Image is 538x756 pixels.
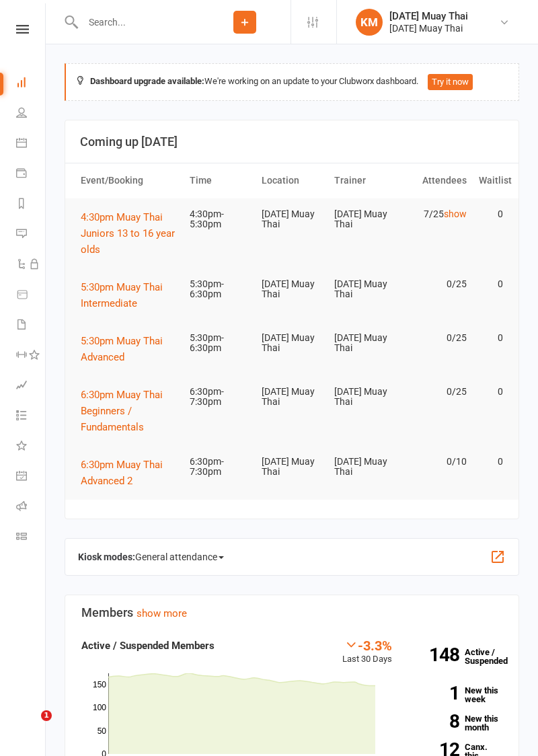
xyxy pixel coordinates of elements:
div: -3.3% [342,638,392,652]
strong: Kiosk modes: [78,552,135,562]
button: 5:30pm Muay Thai Advanced [81,333,178,365]
a: What's New [16,432,46,462]
div: [DATE] Muay Thai [389,22,468,34]
td: [DATE] Muay Thai [328,376,401,418]
button: 6:30pm Muay Thai Advanced 2 [81,457,178,489]
a: General attendance kiosk mode [16,462,46,492]
td: 0 [473,268,509,300]
button: 4:30pm Muay Thai Juniors 13 to 16 year olds [81,209,178,258]
strong: Dashboard upgrade available: [90,76,204,86]
td: 0/25 [400,322,473,354]
a: show [444,209,467,219]
td: 0/10 [400,446,473,478]
div: KM [356,9,383,36]
h3: Members [81,606,502,619]
h3: Coming up [DATE] [80,135,504,149]
button: Try it now [428,74,473,90]
td: [DATE] Muay Thai [256,446,328,488]
td: 4:30pm-5:30pm [184,198,256,241]
div: Last 30 Days [342,638,392,667]
button: 6:30pm Muay Thai Beginners / Fundamentals [81,387,178,435]
td: [DATE] Muay Thai [328,322,401,365]
th: Event/Booking [75,163,184,198]
td: [DATE] Muay Thai [256,376,328,418]
strong: 8 [412,712,459,730]
td: [DATE] Muay Thai [256,198,328,241]
td: 0 [473,322,509,354]
strong: 1 [412,684,459,702]
div: We're working on an update to your Clubworx dashboard. [65,63,519,101]
th: Attendees [400,163,473,198]
th: Location [256,163,328,198]
td: 5:30pm-6:30pm [184,268,256,311]
a: 1New this week [412,686,502,704]
td: 0 [473,198,509,230]
span: 5:30pm Muay Thai Advanced [81,335,163,363]
td: 6:30pm-7:30pm [184,446,256,488]
th: Time [184,163,256,198]
a: Roll call kiosk mode [16,492,46,523]
div: [DATE] Muay Thai [389,10,468,22]
strong: Active / Suspended Members [81,640,215,652]
span: 1 [41,710,52,721]
span: 4:30pm Muay Thai Juniors 13 to 16 year olds [81,211,175,256]
span: General attendance [135,546,224,568]
td: 6:30pm-7:30pm [184,376,256,418]
a: Calendar [16,129,46,159]
a: Payments [16,159,46,190]
td: [DATE] Muay Thai [256,322,328,365]
a: show more [137,607,187,619]
a: Dashboard [16,69,46,99]
td: 0/25 [400,376,473,408]
a: People [16,99,46,129]
iframe: Intercom live chat [13,710,46,743]
a: Reports [16,190,46,220]
a: Product Sales [16,280,46,311]
td: [DATE] Muay Thai [328,268,401,311]
span: 6:30pm Muay Thai Beginners / Fundamentals [81,389,163,433]
td: 0 [473,376,509,408]
a: 8New this month [412,714,502,732]
td: [DATE] Muay Thai [328,446,401,488]
td: 0/25 [400,268,473,300]
span: 5:30pm Muay Thai Intermediate [81,281,163,309]
input: Search... [79,13,199,32]
td: 0 [473,446,509,478]
th: Trainer [328,163,401,198]
td: [DATE] Muay Thai [328,198,401,241]
span: 6:30pm Muay Thai Advanced 2 [81,459,163,487]
td: [DATE] Muay Thai [256,268,328,311]
a: Class kiosk mode [16,523,46,553]
strong: 148 [412,646,459,664]
td: 7/25 [400,198,473,230]
a: 148Active / Suspended [406,638,512,675]
td: 5:30pm-6:30pm [184,322,256,365]
a: Assessments [16,371,46,402]
th: Waitlist [473,163,509,198]
button: 5:30pm Muay Thai Intermediate [81,279,178,311]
